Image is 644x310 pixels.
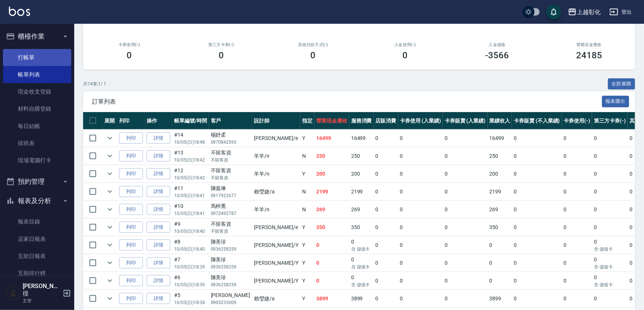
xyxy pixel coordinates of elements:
td: 0 [349,254,374,272]
p: 0936258259 [211,281,250,288]
button: 全部展開 [608,78,635,90]
td: 0 [398,272,443,290]
button: expand row [104,275,115,286]
td: 0 [512,183,562,200]
td: 羊羊 /n [252,147,300,165]
td: 0 [512,201,562,218]
td: 3899 [488,290,512,307]
p: 10/05 (日) 18:39 [174,281,207,288]
td: 2199 [314,183,349,200]
td: 16499 [349,130,374,147]
div: [PERSON_NAME] [211,291,250,299]
td: 0 [374,290,398,307]
td: 0 [443,236,488,254]
td: 0 [374,254,398,272]
td: #10 [172,201,209,218]
button: expand row [104,204,115,215]
h3: -3566 [485,50,509,61]
button: expand row [104,257,115,268]
td: 200 [314,165,349,183]
td: 0 [398,183,443,200]
td: 0 [398,165,443,183]
td: 0 [512,236,562,254]
th: 展開 [102,112,117,130]
p: 0972492787 [211,210,250,217]
th: 列印 [117,112,145,130]
td: 0 [443,165,488,183]
p: 含 儲值卡 [351,264,372,270]
td: 0 [592,290,628,307]
th: 客戶 [209,112,252,130]
td: 250 [488,147,512,165]
td: N [300,183,314,200]
td: 賴瑩婕 /a [252,290,300,307]
td: 3899 [314,290,349,307]
p: 10/05 (日) 18:39 [174,264,207,270]
button: 登出 [607,5,635,19]
th: 卡券使用 (入業績) [398,112,443,130]
td: 0 [374,236,398,254]
td: 0 [398,219,443,236]
td: 0 [512,254,562,272]
td: 0 [374,165,398,183]
td: 0 [512,290,562,307]
td: #13 [172,147,209,165]
td: 0 [443,290,488,307]
div: 不留客資 [211,149,250,157]
div: 陳嘉琳 [211,185,250,192]
div: 上越彰化 [577,7,601,17]
button: 列印 [119,168,143,180]
td: 16499 [488,130,512,147]
h2: 第三方卡券(-) [184,42,258,47]
h3: 24185 [576,50,602,61]
div: 陳美珍 [211,274,250,281]
h3: 0 [127,50,132,61]
th: 第三方卡券(-) [592,112,628,130]
a: 互助排行榜 [3,265,71,282]
a: 互助日報表 [3,248,71,265]
td: 0 [512,165,562,183]
td: 350 [314,219,349,236]
td: Y [300,219,314,236]
td: 0 [592,236,628,254]
button: expand row [104,133,115,144]
div: 不留客資 [211,220,250,228]
td: [PERSON_NAME] /Y [252,272,300,290]
th: 業績收入 [488,112,512,130]
button: 列印 [119,239,143,251]
p: 共 14 筆, 1 / 1 [83,81,106,87]
th: 營業現金應收 [314,112,349,130]
td: Y [300,165,314,183]
th: 卡券使用(-) [562,112,592,130]
div: 陳美珍 [211,238,250,246]
td: 0 [562,147,592,165]
td: 賴瑩婕 /a [252,183,300,200]
p: 10/05 (日) 18:42 [174,174,207,181]
td: 269 [488,201,512,218]
td: 0 [592,165,628,183]
td: 0 [314,272,349,290]
button: 報表及分析 [3,191,71,211]
td: 350 [349,219,374,236]
button: save [546,4,561,19]
td: 0 [374,130,398,147]
td: 0 [374,201,398,218]
p: 0905233009 [211,299,250,306]
td: 0 [562,201,592,218]
td: 0 [562,219,592,236]
td: [PERSON_NAME] /e [252,219,300,236]
button: 上越彰化 [565,4,604,20]
td: 0 [562,290,592,307]
div: 陳美珍 [211,256,250,264]
td: 0 [443,254,488,272]
td: 0 [314,236,349,254]
button: expand row [104,239,115,251]
p: 10/05 (日) 18:48 [174,139,207,146]
td: 0 [562,130,592,147]
td: 0 [443,219,488,236]
h3: 0 [402,50,408,61]
td: 350 [488,219,512,236]
td: #5 [172,290,209,307]
td: 250 [314,147,349,165]
h2: 其他付款方式(-) [276,42,350,47]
